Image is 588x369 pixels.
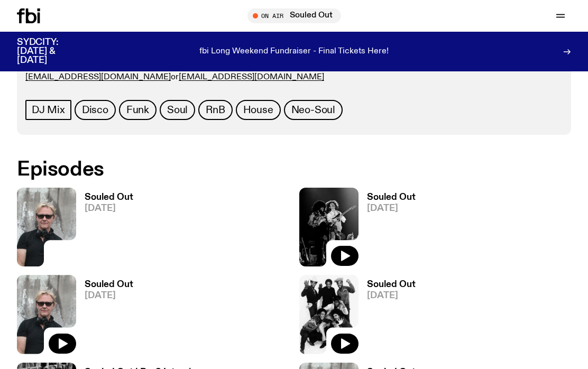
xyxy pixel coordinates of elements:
span: Soul [167,104,188,116]
span: House [243,104,273,116]
a: [EMAIL_ADDRESS][DOMAIN_NAME] [25,73,171,81]
a: Disco [75,100,116,120]
a: Neo-Soul [284,100,343,120]
span: [DATE] [85,204,133,213]
button: On AirSouled Out [247,8,341,23]
span: DJ Mix [32,104,65,116]
h3: SYDCITY: [DATE] & [DATE] [17,38,85,65]
span: Disco [82,104,108,116]
p: fbi Long Weekend Fundraiser - Final Tickets Here! [199,47,389,57]
img: Stephen looks directly at the camera, wearing a black tee, black sunglasses and headphones around... [17,188,76,266]
h2: Episodes [17,160,383,179]
a: [EMAIL_ADDRESS][DOMAIN_NAME] [179,73,324,81]
p: For interviews, music submissions, and more email: or [25,62,383,82]
span: [DATE] [85,291,133,300]
a: House [236,100,281,120]
span: RnB [206,104,225,116]
a: DJ Mix [25,100,71,120]
span: [DATE] [367,291,416,300]
a: Souled Out[DATE] [359,280,416,354]
span: [DATE] [367,204,416,213]
a: Souled Out[DATE] [76,193,133,266]
a: Souled Out[DATE] [359,193,416,266]
h3: Souled Out [367,280,416,289]
a: Soul [160,100,195,120]
span: Neo-Soul [291,104,335,116]
img: Stephen looks directly at the camera, wearing a black tee, black sunglasses and headphones around... [17,275,76,354]
h3: Souled Out [367,193,416,202]
h3: Souled Out [85,193,133,202]
span: Funk [126,104,149,116]
a: Funk [119,100,157,120]
a: RnB [198,100,232,120]
h3: Souled Out [85,280,133,289]
a: Souled Out[DATE] [76,280,133,354]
